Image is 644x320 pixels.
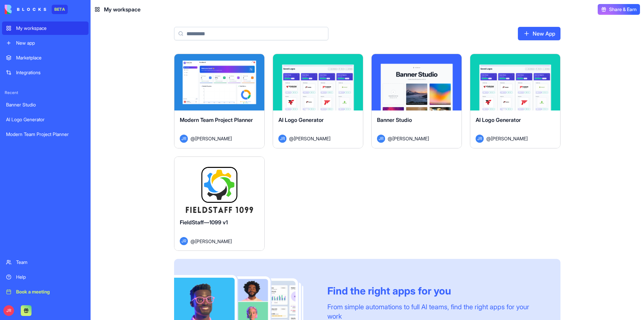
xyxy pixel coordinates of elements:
span: AI Logo Generator [476,117,521,123]
span: [PERSON_NAME] [392,135,429,142]
span: JR [180,237,188,245]
a: My workspace [2,21,89,35]
span: FieldStaff—1099 v1 [180,219,228,226]
a: AI Logo Generator [2,113,89,126]
button: Share & Earn [598,4,640,15]
a: Banner StudioJR@[PERSON_NAME] [371,54,462,148]
span: [PERSON_NAME] [294,135,330,142]
span: My workspace [104,5,141,13]
div: Book a meeting [16,288,85,295]
div: Banner Studio [6,101,85,108]
span: JR [180,135,188,143]
span: JR [476,135,484,143]
span: [PERSON_NAME] [195,238,232,245]
div: New app [16,40,85,46]
a: BETA [5,5,68,14]
a: FieldStaff—1099 v1JR@[PERSON_NAME] [174,156,265,251]
div: My workspace [16,25,85,32]
a: AI Logo GeneratorJR@[PERSON_NAME] [273,54,363,148]
span: @ [388,135,392,142]
span: JR [3,305,14,316]
a: New App [518,27,560,40]
span: @ [289,135,294,142]
a: Modern Team Project Planner [2,128,89,141]
span: Share & Earn [609,6,637,13]
img: logo [5,5,46,14]
span: [PERSON_NAME] [195,135,232,142]
span: Modern Team Project Planner [180,117,253,123]
div: BETA [52,5,68,14]
span: [PERSON_NAME] [491,135,528,142]
span: Banner Studio [377,117,412,123]
a: Modern Team Project PlannerJR@[PERSON_NAME] [174,54,265,148]
a: Banner Studio [2,98,89,111]
a: New app [2,36,89,50]
span: Recent [2,90,89,95]
a: Help [2,270,89,284]
a: Book a meeting [2,285,89,299]
div: Integrations [16,69,85,76]
span: AI Logo Generator [278,117,324,123]
a: Team [2,256,89,269]
span: JR [377,135,385,143]
div: AI Logo Generator [6,116,85,123]
a: AI Logo GeneratorJR@[PERSON_NAME] [470,54,560,148]
span: JR [278,135,286,143]
div: Team [16,259,85,266]
span: @ [191,238,195,245]
span: @ [486,135,491,142]
a: Marketplace [2,51,89,64]
div: Modern Team Project Planner [6,131,85,138]
a: Integrations [2,66,89,79]
div: Find the right apps for you [327,285,544,297]
div: Marketplace [16,54,85,61]
div: Help [16,274,85,280]
span: @ [191,135,195,142]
